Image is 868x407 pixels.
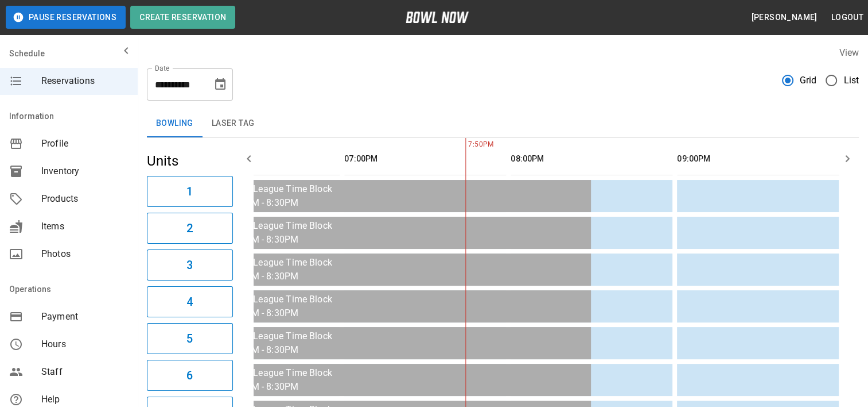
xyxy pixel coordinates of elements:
[209,73,232,96] button: Choose date, selected date is Sep 7, 2025
[827,7,868,28] button: Logout
[186,256,193,274] h6: 3
[41,220,129,233] span: Items
[6,6,126,29] button: Pause Reservations
[41,310,129,324] span: Payment
[186,182,193,201] h6: 1
[147,176,233,207] button: 1
[186,366,193,385] h6: 6
[344,143,506,175] th: 07:00PM
[178,143,340,175] th: 06:00PM
[186,293,193,311] h6: 4
[41,337,129,351] span: Hours
[203,110,264,137] button: Laser Tag
[41,247,129,261] span: Photos
[800,74,817,87] span: Grid
[465,139,468,151] span: 7:50PM
[41,393,129,406] span: Help
[406,11,469,23] img: logo
[147,110,859,137] div: inventory tabs
[41,192,129,206] span: Products
[147,110,203,137] button: Bowling
[511,143,672,175] th: 08:00PM
[147,249,233,281] button: 3
[186,219,193,237] h6: 2
[41,164,129,178] span: Inventory
[186,329,193,348] h6: 5
[41,365,129,379] span: Staff
[677,143,839,175] th: 09:00PM
[130,6,235,29] button: Create Reservation
[147,152,233,170] h5: Units
[147,360,233,391] button: 6
[147,286,233,317] button: 4
[41,74,129,88] span: Reservations
[843,74,859,87] span: List
[41,137,129,151] span: Profile
[746,7,822,28] button: [PERSON_NAME]
[839,47,859,58] label: View
[147,213,233,244] button: 2
[147,323,233,354] button: 5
